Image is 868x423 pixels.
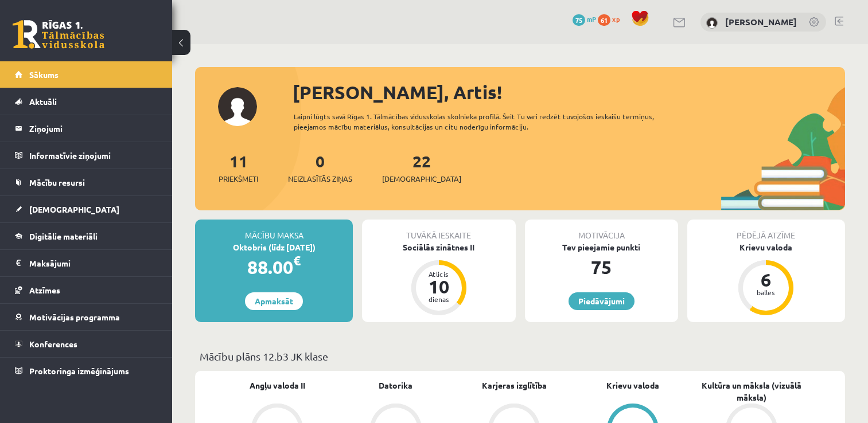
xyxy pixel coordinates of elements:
div: Pēdējā atzīme [687,220,845,241]
a: Konferences [15,331,158,357]
span: Priekšmeti [219,173,258,185]
a: Aktuāli [15,88,158,115]
span: Atzīmes [29,285,60,295]
div: dienas [422,296,456,303]
div: 6 [749,271,783,289]
a: 61 xp [598,14,625,23]
a: Mācību resursi [15,169,158,195]
a: 0Neizlasītās ziņas [288,151,352,185]
a: Kultūra un māksla (vizuālā māksla) [692,379,811,404]
a: Karjeras izglītība [482,379,547,391]
a: Datorika [379,379,412,391]
span: Mācību resursi [29,177,85,187]
span: [DEMOGRAPHIC_DATA] [382,173,461,185]
span: Aktuāli [29,96,57,107]
div: Laipni lūgts savā Rīgas 1. Tālmācības vidusskolas skolnieka profilā. Šeit Tu vari redzēt tuvojošo... [294,111,684,132]
span: [DEMOGRAPHIC_DATA] [29,204,119,214]
span: xp [612,14,620,23]
a: Proktoringa izmēģinājums [15,358,158,384]
a: Krievu valoda 6 balles [687,241,845,317]
legend: Informatīvie ziņojumi [29,142,158,169]
img: Artis Semjonovs [706,17,718,29]
div: 75 [525,253,678,281]
a: 75 mP [573,14,596,23]
a: Informatīvie ziņojumi [15,142,158,169]
div: 88.00 [195,253,353,281]
div: Tev pieejamie punkti [525,241,678,253]
span: Neizlasītās ziņas [288,173,352,185]
a: Motivācijas programma [15,304,158,330]
a: Maksājumi [15,250,158,276]
span: 61 [598,14,610,26]
a: [DEMOGRAPHIC_DATA] [15,196,158,222]
div: Sociālās zinātnes II [362,241,515,253]
a: Sākums [15,61,158,88]
span: Sākums [29,69,59,80]
div: Oktobris (līdz [DATE]) [195,241,353,253]
a: Atzīmes [15,277,158,303]
span: Digitālie materiāli [29,231,98,241]
div: [PERSON_NAME], Artis! [293,79,845,106]
span: Proktoringa izmēģinājums [29,366,129,376]
a: [PERSON_NAME] [725,16,797,28]
div: Tuvākā ieskaite [362,220,515,241]
legend: Ziņojumi [29,115,158,142]
div: 10 [422,277,456,296]
span: Konferences [29,339,77,349]
p: Mācību plāns 12.b3 JK klase [200,348,840,364]
a: Apmaksāt [245,292,303,310]
a: Sociālās zinātnes II Atlicis 10 dienas [362,241,515,317]
a: Piedāvājumi [569,292,635,310]
a: 22[DEMOGRAPHIC_DATA] [382,151,461,185]
a: Krievu valoda [606,379,659,391]
a: Rīgas 1. Tālmācības vidusskola [13,20,104,49]
div: Krievu valoda [687,241,845,253]
span: 75 [573,14,585,26]
span: mP [587,14,596,23]
div: balles [749,289,783,296]
div: Atlicis [422,271,456,277]
div: Mācību maksa [195,220,353,241]
a: Angļu valoda II [250,379,305,391]
span: € [293,252,301,269]
a: 11Priekšmeti [219,151,258,185]
legend: Maksājumi [29,250,158,276]
span: Motivācijas programma [29,312,120,322]
div: Motivācija [525,220,678,241]
a: Ziņojumi [15,115,158,142]
a: Digitālie materiāli [15,223,158,249]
